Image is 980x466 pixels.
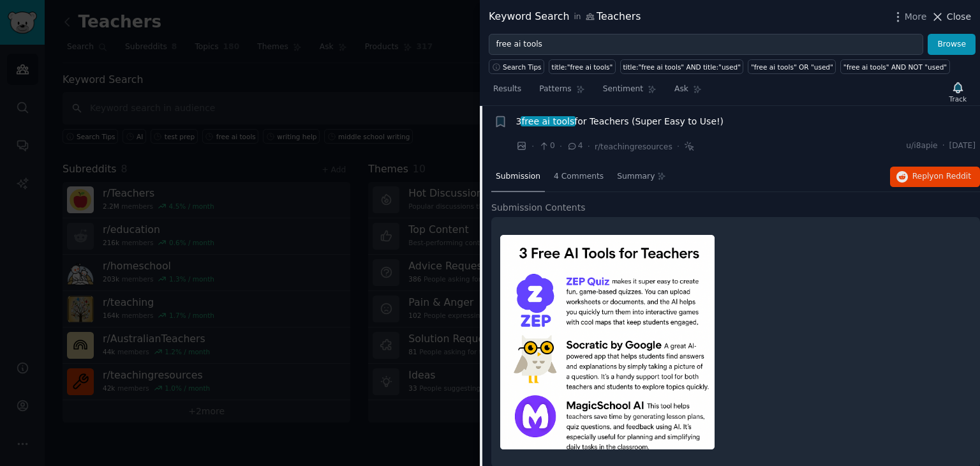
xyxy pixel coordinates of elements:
a: title:"free ai tools" [549,59,616,74]
a: Ask [670,79,706,105]
span: Reply [912,171,971,183]
span: Patterns [539,84,571,95]
span: More [905,10,927,24]
a: "free ai tools" AND NOT "used" [840,59,949,74]
button: Replyon Reddit [890,167,980,187]
span: · [531,140,534,153]
div: Track [949,94,967,103]
span: · [560,140,562,153]
span: Submission Contents [491,201,586,214]
div: "free ai tools" OR "used" [751,63,833,71]
button: Close [931,10,971,24]
button: More [891,10,927,24]
span: · [942,140,945,152]
span: · [588,140,590,153]
a: Sentiment [598,79,661,105]
a: 3free ai toolsfor Teachers (Super Easy to Use!) [516,115,724,128]
span: 4 [567,140,583,152]
span: r/teachingresources [595,142,672,151]
span: in [574,11,581,23]
a: Patterns [535,79,589,105]
button: Track [945,79,971,105]
a: Results [489,79,526,105]
span: 0 [538,140,554,152]
span: Ask [674,84,688,95]
button: Search Tips [489,59,544,74]
img: 3 Free AI Tools for Teachers (Super Easy to Use!) [500,235,715,449]
span: u/i8apie [906,140,937,152]
a: title:"free ai tools" AND title:"used" [620,59,744,74]
div: Keyword Search Teachers [489,9,641,25]
input: Try a keyword related to your business [489,34,923,56]
span: on Reddit [934,172,971,181]
span: Summary [617,171,655,183]
a: "free ai tools" OR "used" [748,59,836,74]
button: Browse [928,34,976,56]
div: title:"free ai tools" [552,63,613,71]
span: [DATE] [949,140,976,152]
div: "free ai tools" AND NOT "used" [843,63,947,71]
span: 4 Comments [554,171,604,183]
span: free ai tools [521,116,575,126]
div: title:"free ai tools" AND title:"used" [623,63,741,71]
span: · [677,140,679,153]
span: Search Tips [503,63,542,71]
span: Close [947,10,971,24]
span: Results [493,84,521,95]
span: Sentiment [603,84,643,95]
span: Submission [496,171,540,183]
span: 3 for Teachers (Super Easy to Use!) [516,115,724,128]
